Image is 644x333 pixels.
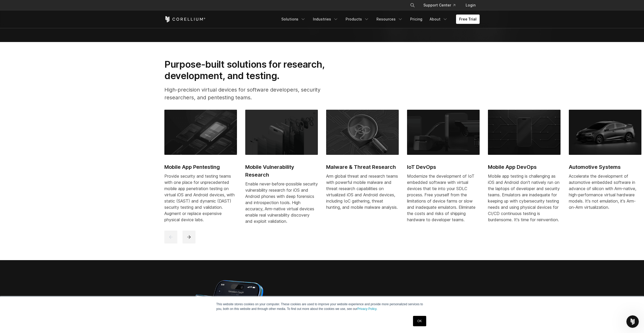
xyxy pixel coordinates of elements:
img: Mobile Vulnerability Research [245,110,318,155]
h2: Mobile App Pentesting [164,163,237,171]
button: Search [408,1,417,10]
h2: Automotive Systems [569,163,641,171]
div: Modernize the development of IoT embedded software with virtual devices that tie into your SDLC p... [407,173,480,223]
a: Solutions [278,15,309,24]
p: High-precision virtual devices for software developers, security researchers, and pentesting teams. [164,86,341,101]
a: Pricing [407,15,425,24]
a: Corellium Home [164,16,206,22]
iframe: Intercom live chat [626,315,639,328]
div: Navigation Menu [404,1,480,10]
a: Mobile App Pentesting Mobile App Pentesting Provide security and testing teams with one place for... [164,110,237,229]
p: Accelerate the development of automotive embedded software in advance of silicon with Arm-native,... [569,173,641,210]
div: Arm global threat and research teams with powerful mobile malware and threat research capabilitie... [326,173,399,210]
button: next [183,231,195,244]
div: Navigation Menu [278,15,480,24]
h2: Purpose-built solutions for research, development, and testing. [164,59,341,82]
a: Support Center [419,1,459,10]
img: IoT DevOps [407,110,480,155]
a: OK [413,316,426,326]
h2: Malware & Threat Research [326,163,399,171]
button: previous [164,231,177,244]
a: Privacy Policy. [357,307,377,311]
a: Mobile Vulnerability Research Mobile Vulnerability Research Enable never-before-possible security... [245,110,318,231]
a: Malware & Threat Research Malware & Threat Research Arm global threat and research teams with pow... [326,110,399,217]
div: Mobile app testing is challenging as iOS and Android don't natively run on the laptops of develop... [488,173,561,223]
h2: Mobile App DevOps [488,163,561,171]
a: Industries [310,15,341,24]
p: This website stores cookies on your computer. These cookies are used to improve your website expe... [216,302,428,311]
h2: Mobile Vulnerability Research [245,163,318,179]
a: IoT DevOps IoT DevOps Modernize the development of IoT embedded software with virtual devices tha... [407,110,480,229]
a: About [426,15,451,24]
a: Login [461,1,480,10]
img: Mobile App DevOps [488,110,561,155]
img: Mobile App Pentesting [164,110,237,155]
img: Malware & Threat Research [326,110,399,155]
a: Resources [373,15,406,24]
div: Enable never-before-possible security vulnerability research for iOS and Android phones with deep... [245,181,318,224]
h2: IoT DevOps [407,163,480,171]
img: Automotive Systems [569,110,641,155]
a: Free Trial [456,15,480,24]
div: Provide security and testing teams with one place for unprecedented mobile app penetration testin... [164,173,237,223]
a: Products [342,15,372,24]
